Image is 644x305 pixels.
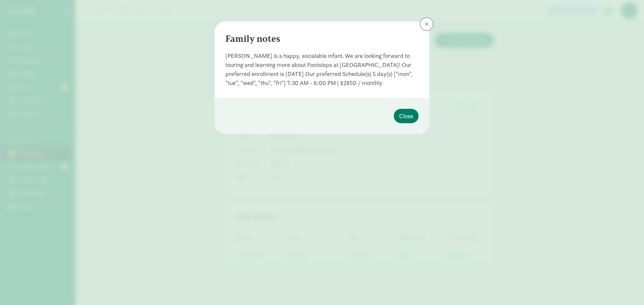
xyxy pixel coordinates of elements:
[610,273,644,305] iframe: Chat Widget
[225,51,419,87] div: [PERSON_NAME] is a happy, socialable infant. We are looking forward to touring and learning more ...
[399,111,413,121] span: Close
[225,32,419,46] div: Family notes
[394,109,419,123] button: Close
